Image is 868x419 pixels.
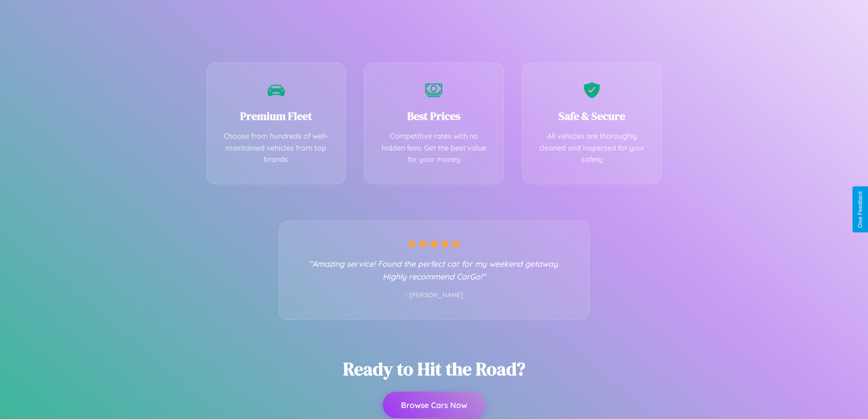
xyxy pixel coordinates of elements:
div: Give Feedback [857,191,863,228]
h3: Premium Fleet [221,109,332,124]
p: All vehicles are thoroughly cleaned and inspected for your safety [536,130,648,166]
button: Browse Cars Now [383,392,485,418]
p: Choose from hundreds of well-maintained vehicles from top brands [221,130,332,166]
p: "Amazing service! Found the perfect car for my weekend getaway. Highly recommend CarGo!" [298,257,571,283]
h3: Safe & Secure [536,109,648,124]
p: - [PERSON_NAME] [298,290,571,301]
h2: Ready to Hit the Road? [343,357,525,381]
p: Competitive rates with no hidden fees. Get the best value for your money [378,130,490,166]
h3: Best Prices [378,109,490,124]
